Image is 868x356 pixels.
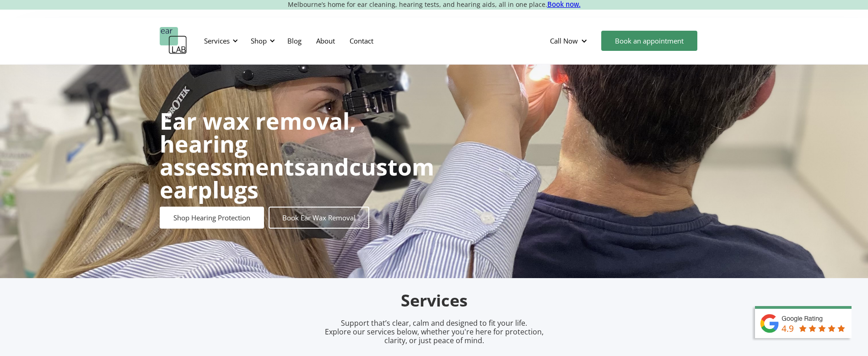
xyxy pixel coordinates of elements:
a: Contact [342,27,381,54]
a: Book an appointment [601,31,697,51]
div: Services [204,36,230,45]
div: Services [199,27,241,55]
a: Book Ear Wax Removal [269,207,369,229]
strong: custom earplugs [160,151,434,205]
div: Call Now [543,27,597,55]
div: Shop [251,36,267,45]
h1: and [160,110,434,201]
a: Blog [280,27,309,54]
div: Shop [245,27,278,55]
div: Call Now [550,36,578,45]
strong: Ear wax removal, hearing assessments [160,105,356,182]
a: About [309,27,342,54]
a: Shop Hearing Protection [160,207,264,229]
h2: Services [219,290,649,312]
a: home [160,27,187,55]
p: Support that’s clear, calm and designed to fit your life. Explore our services below, whether you... [313,319,555,345]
